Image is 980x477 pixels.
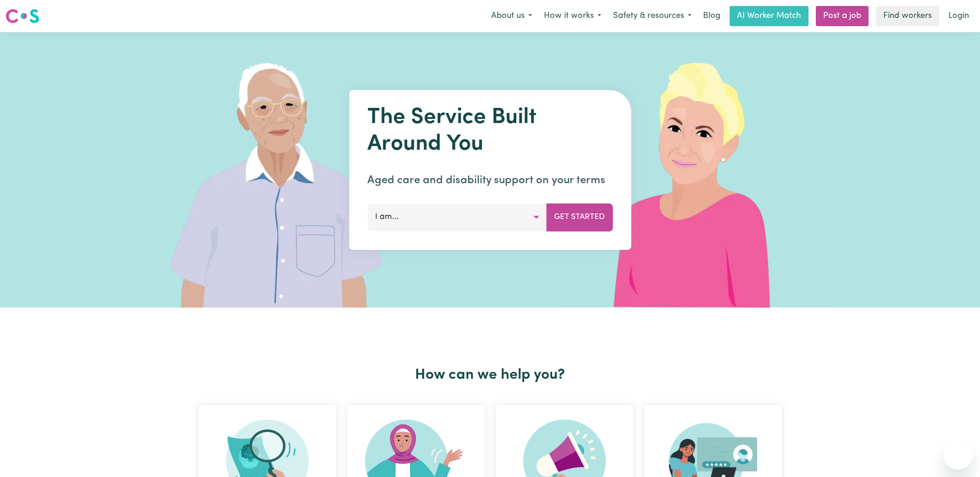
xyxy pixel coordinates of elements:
iframe: Button to launch messaging window [943,440,973,470]
button: About us [485,6,538,26]
a: Post a job [816,6,869,26]
p: Aged care and disability support on your terms [367,172,613,189]
a: AI Worker Match [730,6,808,26]
a: Login [943,6,974,26]
h1: The Service Built Around You [367,105,613,157]
button: Get Started [546,203,613,231]
h2: How can we help you? [193,366,787,384]
a: Blog [698,6,726,26]
a: Find workers [876,6,939,26]
button: How it works [538,6,607,26]
img: Careseekers logo [6,8,39,24]
button: I am... [367,203,547,231]
button: Safety & resources [607,6,698,26]
a: Careseekers logo [6,6,39,27]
